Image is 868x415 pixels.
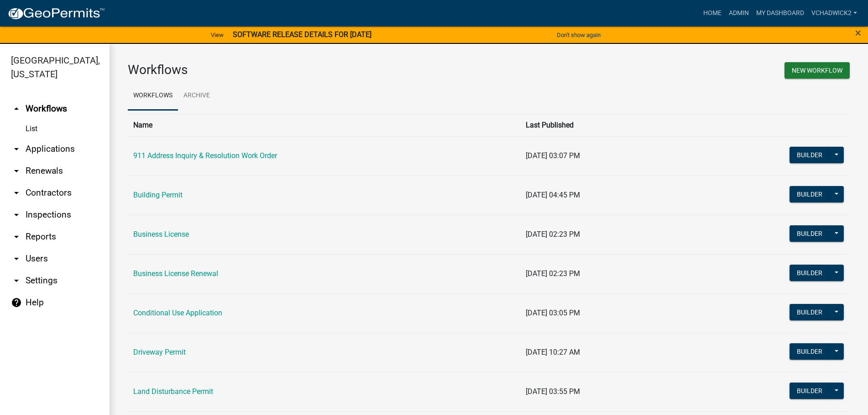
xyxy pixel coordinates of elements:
th: Last Published [520,114,684,136]
i: arrow_drop_down [11,165,22,176]
button: Builder [790,147,830,163]
a: Business License Renewal [133,269,218,278]
button: Don't show again [553,27,604,43]
span: [DATE] 03:05 PM [526,309,580,317]
a: Archive [178,81,215,111]
span: [DATE] 03:07 PM [526,151,580,160]
a: View [207,27,227,43]
button: Builder [790,304,830,320]
i: arrow_drop_down [11,275,22,286]
button: Builder [790,343,830,360]
button: Builder [790,186,830,202]
button: New Workflow [784,62,850,79]
span: [DATE] 02:23 PM [526,269,580,278]
i: arrow_drop_down [11,253,22,264]
span: [DATE] 03:55 PM [526,387,580,396]
a: Workflows [128,81,178,111]
i: arrow_drop_down [11,231,22,242]
a: My Dashboard [753,5,808,22]
span: [DATE] 04:45 PM [526,191,580,199]
th: Name [128,114,520,136]
strong: SOFTWARE RELEASE DETAILS FOR [DATE] [233,30,371,39]
a: Driveway Permit [133,348,186,356]
a: Land Disturbance Permit [133,387,213,396]
button: Close [855,27,861,38]
a: Conditional Use Application [133,309,222,317]
a: Building Permit [133,191,183,199]
a: VChadwick2 [808,5,861,22]
a: Home [700,5,725,22]
button: Builder [790,225,830,242]
button: Builder [790,265,830,281]
i: help [11,297,22,308]
span: [DATE] 10:27 AM [526,348,580,356]
a: Admin [725,5,753,22]
h3: Workflows [128,62,482,78]
i: arrow_drop_down [11,209,22,220]
i: arrow_drop_up [11,103,22,114]
button: Builder [790,383,830,399]
span: × [855,27,861,39]
span: [DATE] 02:23 PM [526,230,580,239]
i: arrow_drop_down [11,144,22,154]
a: Business License [133,230,189,239]
i: arrow_drop_down [11,187,22,198]
a: 911 Address Inquiry & Resolution Work Order [133,151,277,160]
